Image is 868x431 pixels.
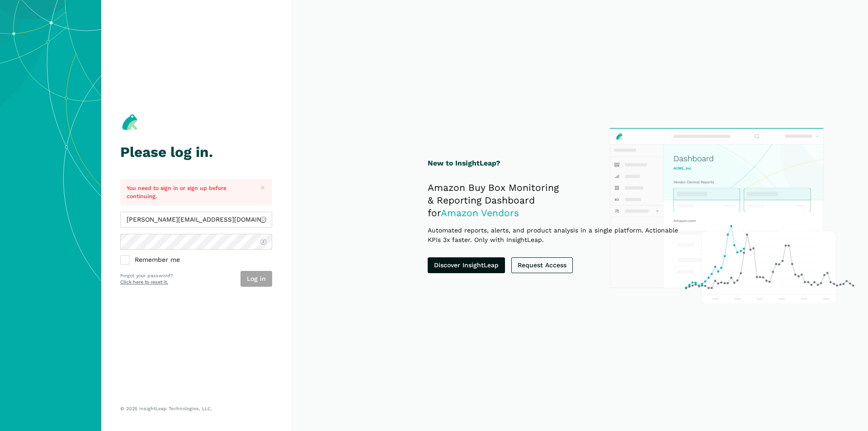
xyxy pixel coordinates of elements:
[120,406,272,412] p: © 2025 InsightLeap Technologies, LLC.
[441,207,519,218] span: Amazon Vendors
[428,257,505,273] a: Discover InsightLeap
[428,158,692,169] h1: New to InsightLeap?
[511,257,573,273] a: Request Access
[257,182,269,194] button: Close
[120,212,272,227] input: admin@insightleap.com
[120,279,168,285] a: Click here to reset it.
[428,181,692,219] h2: Amazon Buy Box Monitoring & Reporting Dashboard for
[127,184,251,201] p: You need to sign in or sign up before continuing.
[605,123,858,308] img: InsightLeap Product
[120,144,272,160] h1: Please log in.
[120,272,173,279] p: Forgot your password?
[120,256,272,265] label: Remember me
[428,226,692,245] p: Automated reports, alerts, and product analysis in a single platform. Actionable KPIs 3x faster. ...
